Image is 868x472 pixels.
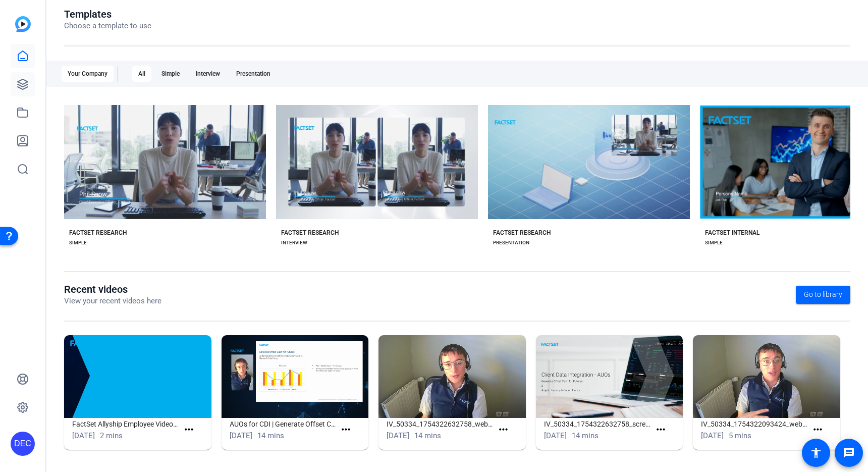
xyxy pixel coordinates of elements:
div: FACTSET RESEARCH [281,229,339,237]
div: FACTSET INTERNAL [705,229,759,237]
mat-icon: more_horiz [183,424,195,436]
span: 14 mins [257,431,284,440]
h1: IV_50334_1754322632758_screen [544,418,650,430]
div: Interview [190,66,226,82]
span: [DATE] [230,431,252,440]
mat-icon: message [843,447,855,459]
img: AUOs for CDI | Generate Offset Cash for Futures & Adjust Face by Inflation Factor [222,335,369,418]
p: Choose a template to use [64,20,151,32]
mat-icon: more_horiz [655,424,667,436]
h1: IV_50334_1754322632758_webcam [387,418,493,430]
img: IV_50334_1754322632758_screen [536,335,683,418]
img: IV_50334_1754322632758_webcam [378,335,526,418]
div: Presentation [230,66,277,82]
a: Go to library [796,286,850,304]
h1: FactSet Allyship Employee Video 2025 [72,418,179,430]
div: PRESENTATION [493,239,529,247]
div: SIMPLE [69,239,87,247]
span: [DATE] [544,431,567,440]
mat-icon: more_horiz [497,424,510,436]
img: IV_50334_1754322093424_webcam [693,335,840,418]
span: 2 mins [100,431,123,440]
span: Go to library [804,289,842,300]
div: All [132,66,151,82]
span: [DATE] [72,431,95,440]
div: INTERVIEW [281,239,307,247]
h1: Recent videos [64,283,161,295]
mat-icon: accessibility [810,447,822,459]
span: 5 mins [729,431,751,440]
mat-icon: more_horiz [340,424,352,436]
div: DEC [11,432,35,456]
p: View your recent videos here [64,295,161,307]
span: 14 mins [414,431,441,440]
h1: IV_50334_1754322093424_webcam [701,418,807,430]
div: Your Company [62,66,114,82]
span: 14 mins [572,431,599,440]
h1: Templates [64,8,151,20]
span: [DATE] [701,431,724,440]
div: FACTSET RESEARCH [69,229,127,237]
img: FactSet Allyship Employee Video 2025 [64,335,211,418]
span: [DATE] [387,431,409,440]
div: Simple [155,66,186,82]
div: SIMPLE [705,239,723,247]
div: FACTSET RESEARCH [493,229,551,237]
img: blue-gradient.svg [15,16,31,32]
mat-icon: more_horiz [811,424,824,436]
h1: AUOs for CDI | Generate Offset Cash for Futures & Adjust Face by Inflation Factor [230,418,336,430]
